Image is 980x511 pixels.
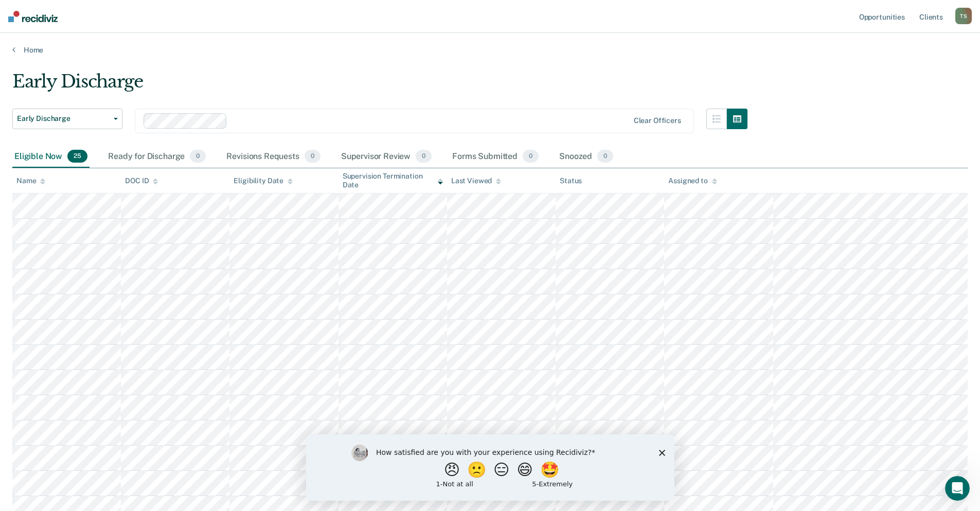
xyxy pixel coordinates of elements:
span: 0 [416,150,432,163]
a: Home [12,45,968,55]
div: DOC ID [125,177,158,185]
span: 25 [67,150,87,163]
div: Name [16,177,45,185]
div: Early Discharge [12,71,747,100]
div: Eligibility Date [234,177,293,185]
div: Status [560,177,582,185]
span: Early Discharge [17,114,110,123]
div: Assigned to [668,177,717,185]
div: Last Viewed [451,177,501,185]
img: Recidiviz [8,11,58,22]
div: Supervisor Review0 [339,146,434,168]
span: 0 [190,150,206,163]
button: TS [955,8,972,24]
span: 0 [597,150,613,163]
div: T S [955,8,972,24]
div: Supervision Termination Date [343,172,443,189]
div: Clear officers [634,116,681,125]
div: Eligible Now25 [12,146,90,168]
iframe: Intercom live chat [945,476,970,501]
div: Ready for Discharge0 [106,146,208,168]
span: 0 [305,150,320,163]
div: Forms Submitted0 [450,146,541,168]
div: Snoozed0 [557,146,615,168]
span: 0 [523,150,539,163]
iframe: Survey by Kim from Recidiviz [306,434,674,501]
button: Early Discharge [12,109,122,129]
div: Revisions Requests0 [224,146,322,168]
